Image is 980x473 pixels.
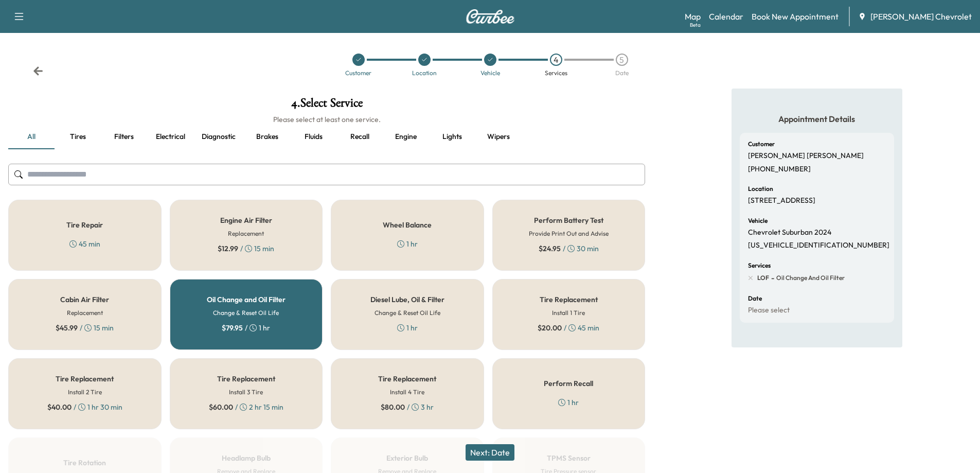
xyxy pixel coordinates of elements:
[397,323,418,333] div: 1 hr
[534,217,603,224] h5: Perform Battery Test
[209,402,233,412] span: $ 60.00
[540,296,598,303] h5: Tire Replacement
[538,323,599,333] div: / 45 min
[68,388,102,397] h6: Install 2 Tire
[615,70,629,76] div: Date
[383,221,432,229] h5: Wheel Balance
[774,274,845,282] span: Oil Change and Oil Filter
[539,243,599,254] div: / 30 min
[375,308,440,318] h6: Change & Reset Oil Life
[33,66,43,76] div: Back
[66,221,103,229] h5: Tire Repair
[220,217,272,224] h5: Engine Air Filter
[685,10,701,23] a: MapBeta
[748,306,790,315] p: Please select
[870,10,972,23] span: [PERSON_NAME] Chevrolet
[748,151,864,161] p: [PERSON_NAME] [PERSON_NAME]
[748,196,815,205] p: [STREET_ADDRESS]
[429,125,475,149] button: Lights
[709,10,743,23] a: Calendar
[217,375,275,382] h5: Tire Replacement
[8,97,645,114] h1: 4 . Select Service
[101,125,147,149] button: Filters
[752,10,839,23] a: Book New Appointment
[748,241,889,250] p: [US_VEHICLE_IDENTIFICATION_NUMBER]
[616,54,628,66] div: 5
[209,402,283,412] div: / 2 hr 15 min
[757,274,769,282] span: LOF
[539,243,561,254] span: $ 24.95
[390,388,424,397] h6: Install 4 Tire
[218,243,274,254] div: / 15 min
[545,70,567,76] div: Services
[378,375,436,382] h5: Tire Replacement
[56,375,114,382] h5: Tire Replacement
[381,402,434,412] div: / 3 hr
[558,397,579,408] div: 1 hr
[466,444,514,461] button: Next: Date
[345,70,371,76] div: Customer
[218,243,238,254] span: $ 12.99
[529,229,609,238] h6: Provide Print Out and Advise
[690,21,701,29] div: Beta
[769,273,774,283] span: -
[8,125,55,149] button: all
[47,402,72,412] span: $ 40.00
[55,125,101,149] button: Tires
[213,308,279,318] h6: Change & Reset Oil Life
[60,296,109,303] h5: Cabin Air Filter
[748,186,773,192] h6: Location
[336,125,383,149] button: Recall
[748,262,771,269] h6: Services
[740,113,894,125] h5: Appointment Details
[552,308,585,318] h6: Install 1 Tire
[229,388,263,397] h6: Install 3 Tire
[748,218,768,224] h6: Vehicle
[475,125,522,149] button: Wipers
[538,323,562,333] span: $ 20.00
[748,165,811,174] p: [PHONE_NUMBER]
[412,70,437,76] div: Location
[193,125,244,149] button: Diagnostic
[544,380,593,387] h5: Perform Recall
[290,125,336,149] button: Fluids
[397,239,418,249] div: 1 hr
[370,296,444,303] h5: Diesel Lube, Oil & Filter
[748,295,762,302] h6: Date
[47,402,122,412] div: / 1 hr 30 min
[67,308,103,318] h6: Replacement
[550,54,562,66] div: 4
[466,9,515,24] img: Curbee Logo
[381,402,405,412] span: $ 80.00
[748,228,831,237] p: Chevrolet Suburban 2024
[56,323,114,333] div: / 15 min
[56,323,78,333] span: $ 45.99
[8,125,645,149] div: basic tabs example
[748,141,775,147] h6: Customer
[147,125,193,149] button: Electrical
[69,239,100,249] div: 45 min
[228,229,264,238] h6: Replacement
[383,125,429,149] button: Engine
[8,114,645,125] h6: Please select at least one service.
[222,323,243,333] span: $ 79.95
[222,323,270,333] div: / 1 hr
[244,125,290,149] button: Brakes
[207,296,286,303] h5: Oil Change and Oil Filter
[480,70,500,76] div: Vehicle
